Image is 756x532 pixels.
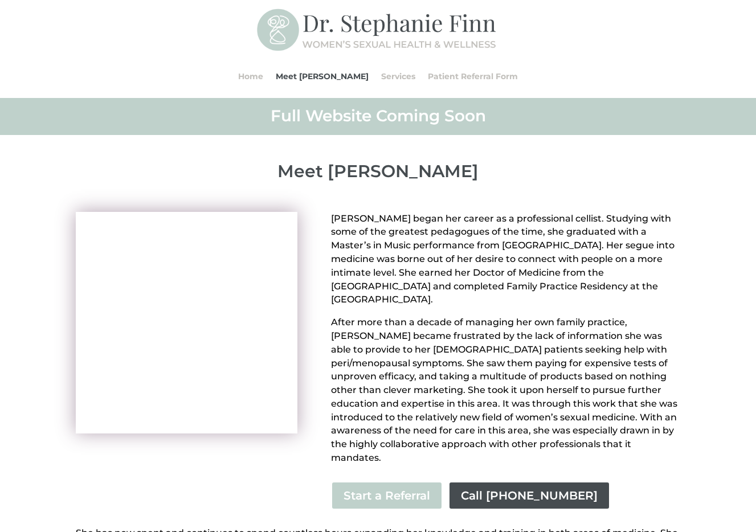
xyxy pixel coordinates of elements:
[331,316,681,465] p: After more than a decade of managing her own family practice, [PERSON_NAME] became frustrated by ...
[448,481,610,510] a: Call [PHONE_NUMBER]
[238,55,263,98] a: Home
[331,481,443,510] a: Start a Referral
[381,55,415,98] a: Services
[428,55,518,98] a: Patient Referral Form
[276,55,369,98] a: Meet [PERSON_NAME]
[76,105,681,132] h2: Full Website Coming Soon
[76,161,681,182] p: Meet [PERSON_NAME]
[331,212,681,316] p: [PERSON_NAME] began her career as a professional cellist. Studying with some of the greatest peda...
